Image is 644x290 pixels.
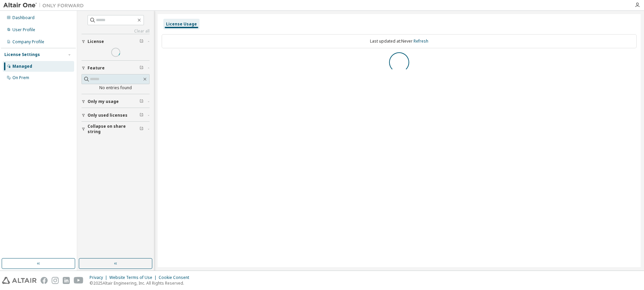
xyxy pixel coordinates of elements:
[90,275,109,280] div: Privacy
[159,275,193,280] div: Cookie Consent
[88,39,104,44] span: License
[90,280,193,286] p: © 2025 Altair Engineering, Inc. All Rights Reserved.
[12,15,35,20] div: Dashboard
[74,277,84,284] img: youtube.svg
[82,28,150,34] a: Clear all
[88,113,127,118] span: Only used licenses
[41,277,48,284] img: facebook.svg
[140,65,144,71] span: Clear filter
[63,277,70,284] img: linkedin.svg
[88,65,105,71] span: Feature
[12,27,35,33] div: User Profile
[12,64,32,69] div: Managed
[52,277,59,284] img: instagram.svg
[2,277,37,284] img: altair_logo.svg
[140,39,144,44] span: Clear filter
[109,275,159,280] div: Website Terms of Use
[88,124,140,134] span: Collapse on share string
[140,99,144,104] span: Clear filter
[140,126,144,132] span: Clear filter
[82,94,150,109] button: Only my usage
[12,75,29,80] div: On Prem
[166,21,197,27] div: License Usage
[82,34,150,49] button: License
[82,61,150,75] button: Feature
[82,122,150,136] button: Collapse on share string
[88,99,119,104] span: Only my usage
[3,2,87,9] img: Altair One
[414,38,428,44] a: Refresh
[12,39,44,45] div: Company Profile
[140,113,144,118] span: Clear filter
[82,85,150,91] div: No entries found
[162,34,637,48] div: Last updated at: Never
[82,108,150,123] button: Only used licenses
[4,52,40,57] div: License Settings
